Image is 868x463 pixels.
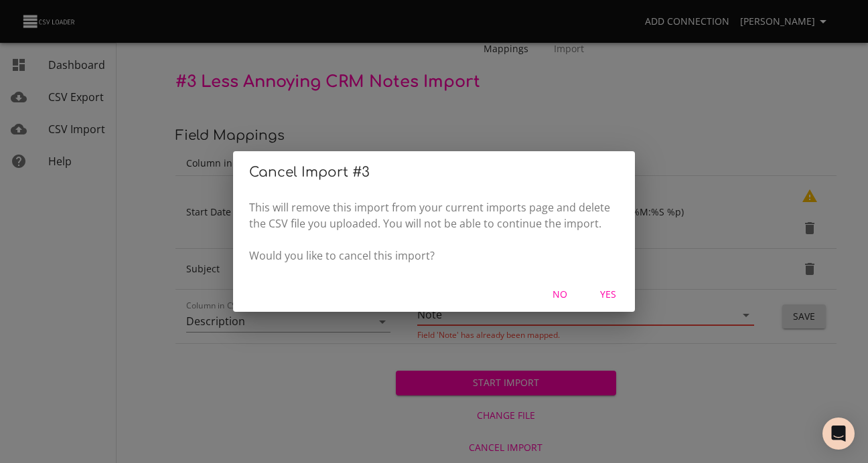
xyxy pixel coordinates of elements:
button: Yes [587,282,630,307]
div: Open Intercom Messenger [822,418,855,450]
p: This will remove this import from your current imports page and delete the CSV file you uploaded.... [249,199,619,264]
span: Yes [592,286,624,303]
span: No [544,286,576,303]
h2: Cancel Import # 3 [249,162,619,183]
button: No [538,282,581,307]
